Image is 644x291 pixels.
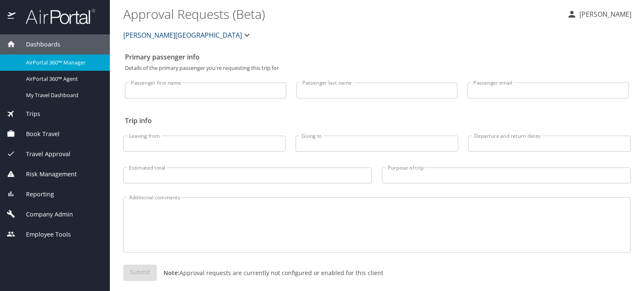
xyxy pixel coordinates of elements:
[125,114,629,127] h2: Trip info
[125,50,629,64] h2: Primary passenger info
[120,27,255,44] button: [PERSON_NAME][GEOGRAPHIC_DATA]
[123,1,560,27] h1: Approval Requests (Beta)
[16,109,40,118] span: Trips
[577,9,631,19] p: [PERSON_NAME]
[26,59,100,67] span: AirPortal 360™ Manager
[16,40,60,49] span: Dashboards
[563,7,635,22] button: [PERSON_NAME]
[16,190,54,199] span: Reporting
[8,8,16,25] img: icon-airportal.png
[16,149,70,159] span: Travel Approval
[16,230,71,239] span: Employee Tools
[16,170,77,179] span: Risk Management
[26,91,100,99] span: My Travel Dashboard
[157,268,383,277] p: Approval requests are currently not configured or enabled for this client
[16,210,73,219] span: Company Admin
[16,129,60,139] span: Book Travel
[16,8,95,25] img: airportal-logo.png
[123,29,242,41] span: [PERSON_NAME][GEOGRAPHIC_DATA]
[164,269,179,277] strong: Note:
[125,65,629,71] p: Details of the primary passenger you're requesting this trip for
[26,75,100,83] span: AirPortal 360™ Agent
